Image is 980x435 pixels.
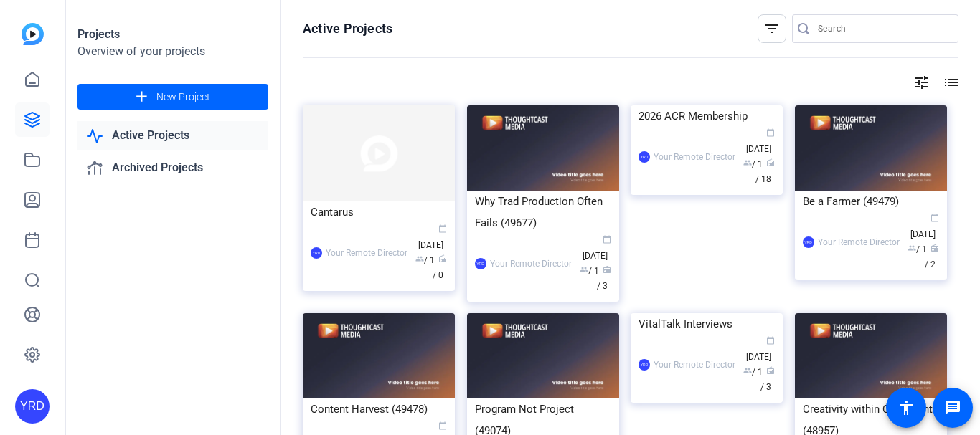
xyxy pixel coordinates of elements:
[743,366,752,375] span: group
[77,84,268,110] button: New Project
[766,128,775,137] span: calendar_today
[22,23,44,45] img: blue-gradient.svg
[941,74,958,91] mat-icon: list
[803,191,939,212] div: Be a Farmer (49479)
[438,224,447,233] span: calendar_today
[475,258,486,269] div: YRD
[639,105,775,127] div: 2026 ACR Membership
[743,367,763,377] span: / 1
[433,255,447,280] span: / 0
[913,74,930,91] mat-icon: tune
[743,158,752,167] span: group
[743,159,763,169] span: / 1
[930,244,939,252] span: radio
[897,399,915,416] mat-icon: accessibility
[77,153,268,183] a: Archived Projects
[77,121,268,150] a: Active Projects
[311,201,447,223] div: Cantarus
[766,158,775,167] span: radio
[766,366,775,375] span: radio
[418,225,447,250] span: [DATE]
[930,214,939,222] span: calendar_today
[910,214,939,239] span: [DATE]
[925,244,939,269] span: / 2
[77,43,268,60] div: Overview of your projects
[415,254,424,263] span: group
[639,151,650,163] div: YRD
[311,398,447,420] div: Content Harvest (49478)
[654,150,735,164] div: Your Remote Director
[77,26,268,43] div: Projects
[303,20,392,37] h1: Active Projects
[597,266,611,291] span: / 3
[760,367,775,392] span: / 3
[156,90,210,105] span: New Project
[438,254,447,263] span: radio
[639,313,775,335] div: VitalTalk Interviews
[580,266,599,276] span: / 1
[583,236,611,261] span: [DATE]
[639,359,650,371] div: YRD
[603,265,611,274] span: radio
[908,244,916,252] span: group
[438,421,447,430] span: calendar_today
[15,389,50,424] div: YRD
[603,235,611,244] span: calendar_today
[908,244,927,254] span: / 1
[490,257,572,271] div: Your Remote Director
[580,265,588,274] span: group
[803,236,814,248] div: YRD
[654,358,735,372] div: Your Remote Director
[763,20,781,37] mat-icon: filter_list
[818,235,900,249] div: Your Remote Director
[944,399,961,416] mat-icon: message
[475,191,611,234] div: Why Trad Production Often Fails (49677)
[311,247,322,259] div: YRD
[133,88,151,106] mat-icon: add
[415,255,435,265] span: / 1
[326,246,407,260] div: Your Remote Director
[818,20,947,37] input: Search
[766,336,775,345] span: calendar_today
